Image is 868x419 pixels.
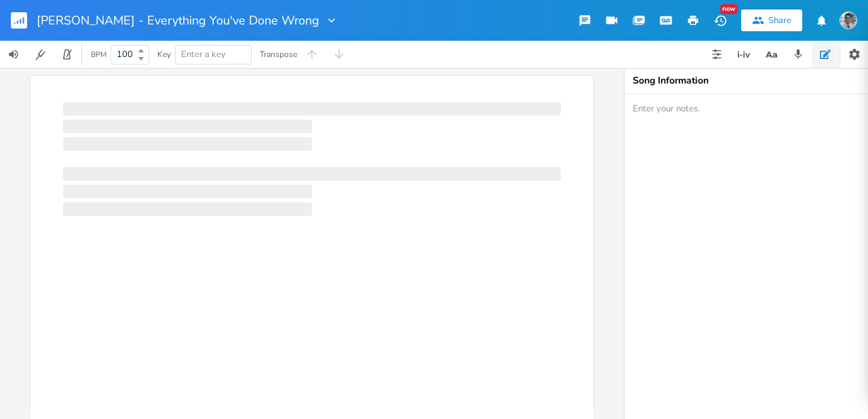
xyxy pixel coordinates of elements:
button: Share [741,10,802,31]
span: [PERSON_NAME] - Everything You've Done Wrong [37,14,319,26]
div: New [720,4,738,14]
span: Enter a key [181,48,226,60]
div: BPM [91,51,106,58]
div: Key [157,50,171,58]
div: Share [768,14,791,26]
div: Transpose [260,50,297,58]
button: New [707,8,734,33]
img: Louis Lazaris [840,12,857,29]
